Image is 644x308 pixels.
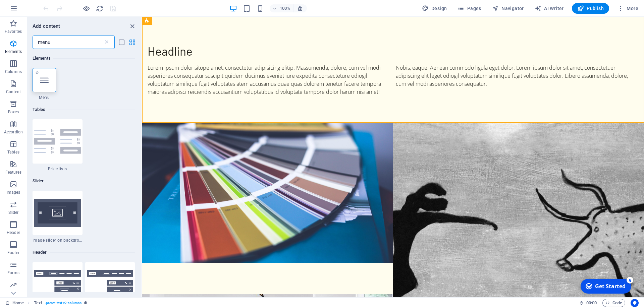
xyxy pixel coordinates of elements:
button: AI Writer [532,3,567,14]
button: Pages [455,3,484,14]
div: Get Started 5 items remaining, 0% complete [4,3,54,17]
div: Menu [33,68,56,100]
i: This element is a customizable preset [84,301,87,305]
a: Click to cancel selection. Double-click to open Pages [5,299,24,307]
h6: Tables [33,106,135,114]
button: Navigator [489,3,527,14]
div: Image slider on background [33,191,83,243]
p: Forms [7,270,19,275]
button: 100% [270,4,293,12]
div: Design (Ctrl+Alt+Y) [419,3,450,14]
p: Content [6,89,21,95]
input: Search [33,36,103,49]
img: pricing-lists.svg [34,129,81,154]
h6: 100% [280,4,290,12]
span: More [617,5,638,12]
span: Design [422,5,447,12]
p: Accordion [4,129,23,135]
p: Elements [5,49,22,54]
span: . preset-text-v2-columns [45,299,82,307]
span: Code [605,299,622,307]
span: 00 00 [586,299,597,307]
div: Price lists [33,119,83,172]
button: Click here to leave preview mode and continue editing [82,4,90,12]
i: On resize automatically adjust zoom level to fit chosen device. [297,5,303,11]
p: Footer [7,250,19,255]
button: reload [96,4,104,12]
button: Design [419,3,450,14]
span: Navigator [492,5,524,12]
button: More [614,3,641,14]
h6: Slider [33,177,135,185]
button: Usercentrics [631,299,639,307]
div: 5 [50,1,56,7]
h6: Add content [33,22,60,30]
button: grid-view [128,38,136,46]
span: AI Writer [535,5,564,12]
span: Pages [458,5,481,12]
h6: Session time [579,299,597,307]
h6: Header [33,248,135,256]
button: Publish [572,3,609,14]
span: Add to favorites [35,71,39,74]
p: Features [5,170,21,175]
span: Menu [33,95,56,100]
span: Publish [577,5,604,12]
p: Favorites [5,29,22,34]
p: Columns [5,69,22,74]
p: Header [7,230,20,235]
button: close panel [128,22,136,30]
img: image-slider-on-background.svg [34,199,81,227]
img: menu-bar-centered.svg [87,270,133,298]
p: Boxes [8,109,19,115]
button: list-view [117,38,125,46]
span: : [591,300,592,305]
p: Slider [8,210,19,215]
p: Images [7,190,20,195]
div: Get Started [18,6,49,14]
span: Click to select. Double-click to edit [34,299,42,307]
span: Image slider on background [33,238,83,243]
i: Reload page [96,5,104,12]
nav: breadcrumb [34,299,88,307]
span: Price lists [33,166,83,172]
img: menu-bar-bordered.svg [34,270,81,298]
p: Tables [7,149,19,155]
h6: Elements [33,54,135,62]
button: Code [602,299,625,307]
